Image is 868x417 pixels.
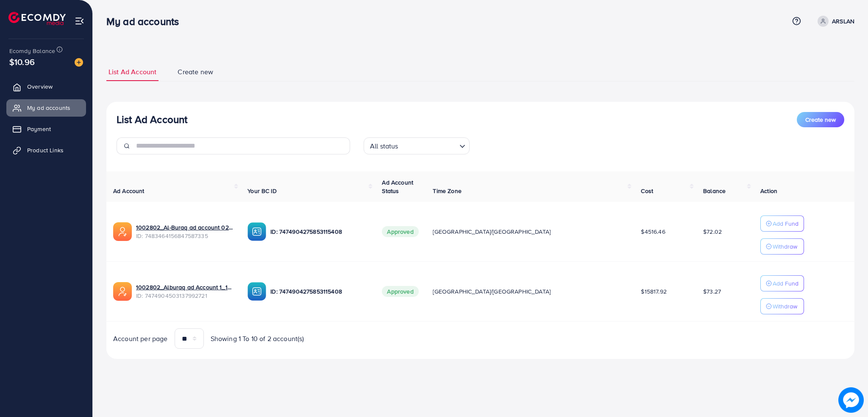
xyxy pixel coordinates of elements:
[641,187,653,195] span: Cost
[9,47,55,55] span: Ecomdy Balance
[270,227,368,237] p: ID: 7474904275853115408
[641,227,665,236] span: $4516.46
[75,58,83,67] img: image
[773,278,798,288] p: Add Fund
[364,137,470,154] div: Search for option
[6,99,86,116] a: My ad accounts
[27,125,51,133] span: Payment
[760,238,804,255] button: Withdraw
[433,187,461,195] span: Time Zone
[75,16,84,26] img: menu
[27,82,53,91] span: Overview
[248,282,266,301] img: ic-ba-acc.ded83a64.svg
[382,226,418,237] span: Approved
[9,56,35,68] span: $10.96
[773,301,797,311] p: Withdraw
[433,227,551,236] span: [GEOGRAPHIC_DATA]/[GEOGRAPHIC_DATA]
[382,178,413,195] span: Ad Account Status
[703,227,722,236] span: $72.02
[760,187,777,195] span: Action
[136,223,234,232] a: 1002802_Al-Buraq ad account 02_1742380041767
[6,120,86,137] a: Payment
[117,113,187,126] h3: List Ad Account
[703,187,726,195] span: Balance
[270,286,368,297] p: ID: 7474904275853115408
[211,334,304,344] span: Showing 1 To 10 of 2 account(s)
[136,223,234,241] div: <span class='underline'>1002802_Al-Buraq ad account 02_1742380041767</span></br>7483464156847587335
[136,291,234,300] span: ID: 7474904503137992721
[136,232,234,240] span: ID: 7483464156847587335
[382,286,418,297] span: Approved
[805,115,836,124] span: Create new
[814,16,854,27] a: ARSLAN
[6,142,86,159] a: Product Links
[6,78,86,95] a: Overview
[368,140,400,152] span: All status
[760,215,804,232] button: Add Fund
[433,287,551,296] span: [GEOGRAPHIC_DATA]/[GEOGRAPHIC_DATA]
[248,222,266,241] img: ic-ba-acc.ded83a64.svg
[113,222,132,241] img: ic-ads-acc.e4c84228.svg
[703,287,721,296] span: $73.27
[136,283,234,300] div: <span class='underline'>1002802_Alburaq ad Account 1_1740386843243</span></br>7474904503137992721
[27,146,64,154] span: Product Links
[832,16,854,26] p: ARSLAN
[797,112,844,127] button: Create new
[401,138,456,152] input: Search for option
[8,12,66,25] img: logo
[113,282,132,301] img: ic-ads-acc.e4c84228.svg
[113,187,145,195] span: Ad Account
[773,218,798,229] p: Add Fund
[773,241,797,252] p: Withdraw
[108,67,156,77] span: List Ad Account
[760,298,804,314] button: Withdraw
[248,187,277,195] span: Your BC ID
[27,104,70,112] span: My ad accounts
[838,387,864,413] img: image
[760,275,804,291] button: Add Fund
[641,287,666,296] span: $15817.92
[106,15,186,28] h3: My ad accounts
[136,283,234,291] a: 1002802_Alburaq ad Account 1_1740386843243
[113,334,168,344] span: Account per page
[178,67,213,77] span: Create new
